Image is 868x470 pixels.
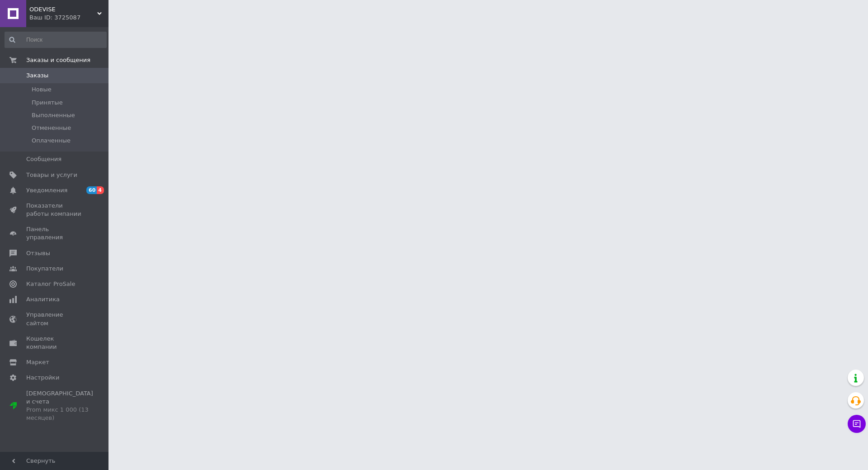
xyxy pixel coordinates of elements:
span: Новые [32,85,52,94]
span: [DEMOGRAPHIC_DATA] и счета [26,389,93,423]
span: Управление сайтом [26,311,84,327]
span: Уведомления [26,186,67,195]
span: Панель управления [26,225,84,242]
input: Поиск [5,32,107,48]
span: Выполненные [32,111,75,119]
span: Покупатели [26,265,63,273]
span: Отмененные [32,124,71,132]
div: Prom микс 1 000 (13 месяцев) [26,406,93,422]
span: Заказы [26,71,48,80]
span: Заказы и сообщения [26,56,90,64]
span: Аналитика [26,295,60,304]
span: 60 [86,186,97,194]
button: Чат с покупателем [848,415,866,433]
span: Сообщения [26,155,61,163]
span: ODEVISE [29,5,97,14]
span: Настройки [26,374,59,382]
span: Показатели работы компании [26,202,84,218]
span: Товары и услуги [26,171,77,179]
span: Принятые [32,99,63,107]
span: Кошелек компании [26,335,84,351]
span: Каталог ProSale [26,280,75,288]
span: Маркет [26,358,49,366]
span: Отзывы [26,249,50,257]
span: 4 [97,186,104,194]
div: Ваш ID: 3725087 [29,14,108,22]
span: Оплаченные [32,137,71,145]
